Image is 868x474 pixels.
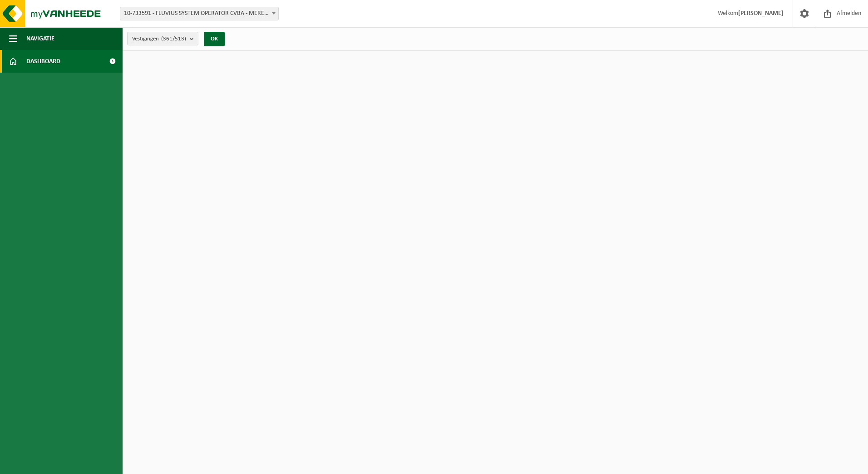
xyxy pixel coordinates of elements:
span: Vestigingen [132,32,186,46]
span: Dashboard [26,50,60,73]
strong: [PERSON_NAME] [738,10,784,17]
button: Vestigingen(361/513) [127,32,198,45]
button: OK [204,32,225,46]
span: 10-733591 - FLUVIUS SYSTEM OPERATOR CVBA - MERELBEKE-MELLE [120,7,278,20]
span: 10-733591 - FLUVIUS SYSTEM OPERATOR CVBA - MERELBEKE-MELLE [120,7,279,20]
count: (361/513) [161,36,186,42]
span: Navigatie [26,27,54,50]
